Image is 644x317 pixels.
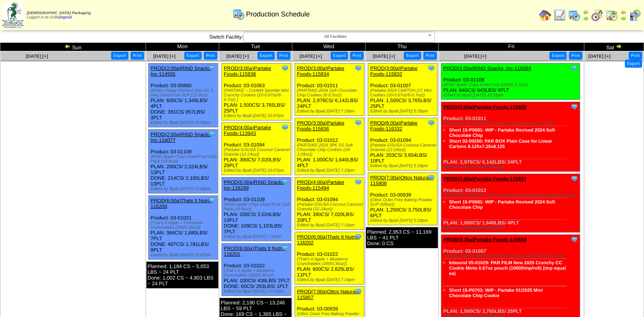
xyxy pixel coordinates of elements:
a: Inbound 05-01029: PAR FILM New 2025 Crunchy CC Cookie Minis 0.67oz pouch (10000imp/roll) (imp equ... [449,260,566,276]
a: [DATE] [+] [26,54,48,59]
div: (RIND Apple Chips Dried Fruit SUP(6-2.7oz)) [443,83,580,87]
div: (Partake 2024 CARTON CC Mini Cookies (10-0.67oz/6-6.7oz)) [370,88,437,98]
div: Product: 03-01063 PLAN: 1,500CS / 3,765LBS / 25PLT [222,63,291,120]
button: Export [404,52,421,60]
div: Edited by Bpali [DATE] 7:19pm [297,168,364,173]
img: Tooltip [428,119,435,127]
button: Print [204,52,217,60]
div: Product: 03-01012 PLAN: 1,000CS / 1,640LBS / 4PLT [441,174,580,232]
div: (PARTAKE-2024 3PK SS Soft Chocolate Chip Cookies (24-1.09oz)) [297,143,364,157]
button: Print [569,52,582,60]
a: Short 15-P0681: WIP - Partake Revised 2024 Soft Chocolate Chip [449,127,555,138]
img: Tooltip [208,130,216,138]
div: Edited by Bpali [DATE] 6:04pm [443,165,580,169]
a: Short 15-P0681: WIP - Partake Revised 2024 Soft Chocolate Chip [449,199,555,210]
span: All Facilities [247,32,424,41]
img: Tooltip [428,174,435,181]
div: (PARTAKE-2024 Soft Chocolate Chip Cookies (6-5.5oz)) [443,121,580,126]
div: Edited by Bpali [DATE] 10:07pm [224,114,291,118]
div: Product: 03-01109 PLAN: 200CS / 2,024LBS / 13PLT DONE: 214CS / 2,165LBS / 13PLT [149,130,218,193]
a: [DATE] [+] [588,54,610,59]
a: PROD(3:00a)Partake Foods-115832 [370,65,418,77]
div: Product: 03-01007 PLAN: 1,500CS / 3,765LBS / 25PLT [368,63,438,116]
td: Wed [292,43,365,51]
a: PROD(4:00a)Partake Foods-115494 [297,179,344,191]
div: Product: 03-01109 PLAN: 200CS / 2,024LBS / 13PLT DONE: 109CS / 1,103LBS / 7PLT [222,177,291,241]
div: (That's It Apple + Cinnamon Crunchables (200/0.35oz)) [151,221,218,230]
a: [DATE] [+] [226,54,249,59]
a: PROD(3:00a)Partake Foods-115835 [443,104,526,110]
img: arrowright.gif [616,43,622,49]
span: Logged in as Svilla [27,11,91,20]
span: [DATE] [+] [153,54,175,59]
a: [DATE] [+] [464,54,486,59]
div: Product: 03-01094 PLAN: 390CS / 7,020LBS / 20PLT [295,177,364,230]
div: Edited by Bpali [DATE] 10:07pm [151,253,218,257]
button: Export [331,52,348,60]
div: Product: 03-01011 PLAN: 2,976CS / 6,142LBS / 24PLT [441,102,580,172]
a: PROD(6:00a)Thats It Nutriti-116202 [297,234,360,245]
td: Tue [219,43,292,51]
div: (PARTAKE-2024 Soft Chocolate Chip Cookies (6-5.5oz)) [297,88,364,98]
img: calendarinout.gif [606,9,618,21]
a: PROD(3:00a)Partake Foods-115838 [224,65,271,77]
a: (logout) [59,15,72,20]
div: Planned: 2,953 CS ~ 11,169 LBS ~ 41 PLT Done: 0 CS [366,227,438,248]
td: Fri [439,43,584,51]
div: (Partake-GSUSA Coconut Caramel Granola (12-24oz)) [224,148,291,157]
a: PROD(4:00a)Partake Foods-113943 [224,125,271,136]
a: PROD(2:00a)RIND Snacks, Inc-114935 [151,65,212,77]
button: Print [131,52,144,60]
img: Tooltip [570,175,578,182]
div: (PARTAKE – Confetti Sprinkle Mini Crunchy Cookies (10-0.67oz/6-6.7oz) ) [224,88,291,102]
div: Product: 03-00939 PLAN: 1,250CS / 3,750LBS / 6PLT [368,173,438,225]
button: Export [549,52,567,60]
a: PROD(5:00a)RIND Snacks, Inc-116299 [224,179,285,191]
div: Planned: 1,184 CS ~ 5,053 LBS ~ 24 PLT Done: 1,002 CS ~ 4,803 LBS ~ 24 PLT [146,262,218,288]
a: PROD(3:00a)Partake Foods-115836 [297,120,344,132]
div: Edited by Bpali [DATE] 7:19pm [297,223,364,228]
a: PROD(3:35a)Partake Foods-115833 [443,237,526,242]
img: Tooltip [570,103,578,111]
button: Print [423,52,437,60]
button: Print [350,52,364,60]
button: Export [184,52,202,60]
div: Product: 03-01012 PLAN: 1,000CS / 1,640LBS / 4PLT [295,118,364,175]
button: Export [111,52,128,60]
button: Export [625,60,642,68]
a: PROD(6:00a)Thats It Nutriti-116200 [151,198,213,209]
div: Product: 03-00860 PLAN: 600CS / 1,349LBS / 4PLT DONE: 381CS / 857LBS / 3PLT [149,63,218,127]
div: Edited by Bpali [DATE] 10:08pm [151,120,218,125]
div: (That's It Apple + Blueberry Crunchables (200/0.35oz)) [297,257,364,266]
img: zoroco-logo-small.webp [2,2,23,28]
img: Tooltip [354,119,362,127]
span: [DATE] [+] [300,54,322,59]
div: (Partake-GSUSA Coconut Caramel Granola (12-24oz)) [297,202,364,211]
img: Tooltip [354,64,362,72]
div: (RIND Apple Chips Dried Fruit Club Pack (18-9oz)) [151,154,218,164]
div: Product: 03-01108 PLAN: 640CS / 643LBS / 4PLT [441,63,580,100]
div: Product: 03-01094 PLAN: 390CS / 7,020LBS / 20PLT [222,123,291,175]
a: PROD(6:00a)Partake Foods-116332 [370,120,418,132]
div: (RIND Apple Chips Dried Fruit Club Pack (18-9oz)) [224,202,291,211]
img: arrowleft.gif [64,43,70,49]
td: Sun [0,43,146,51]
button: Print [277,52,290,60]
img: Tooltip [570,236,578,243]
img: Tooltip [354,233,362,241]
div: Edited by Bpali [DATE] 5:18pm [370,164,437,168]
button: Print [629,52,642,60]
img: Tooltip [281,124,289,131]
span: [DATE] [+] [373,54,395,59]
img: home.gif [539,9,551,21]
img: Tooltip [208,197,216,204]
div: Edited by Bpali [DATE] 10:07pm [224,168,291,173]
img: Tooltip [428,64,435,72]
div: Edited by Bpali [DATE] 10:28pm [443,93,580,98]
img: Tooltip [281,64,289,72]
div: Edited by Bpali [DATE] 10:07pm [224,289,291,294]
